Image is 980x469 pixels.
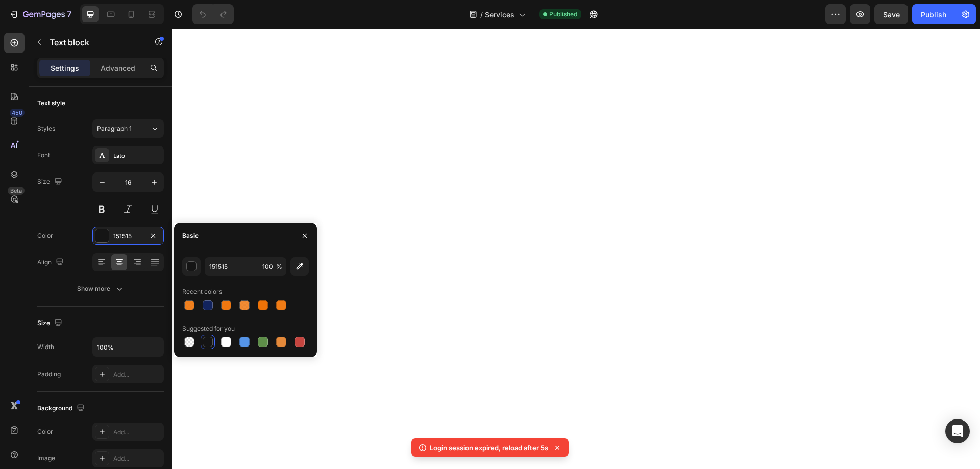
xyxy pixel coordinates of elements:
[113,454,161,463] div: Add...
[37,231,53,240] div: Color
[921,9,946,20] div: Publish
[37,175,64,189] div: Size
[8,187,24,195] div: Beta
[874,4,908,24] button: Save
[37,316,64,330] div: Size
[37,427,53,436] div: Color
[37,454,55,463] div: Image
[77,284,125,294] div: Show more
[549,10,577,19] span: Published
[485,9,514,20] span: Services
[37,256,66,269] div: Align
[67,8,71,20] p: 7
[92,119,164,138] button: Paragraph 1
[37,369,61,379] div: Padding
[480,9,483,20] span: /
[113,370,161,379] div: Add...
[192,4,234,24] div: Undo/Redo
[4,4,76,24] button: 7
[182,324,235,333] div: Suggested for you
[430,442,548,453] p: Login session expired, reload after 5s
[883,10,900,19] span: Save
[113,428,161,437] div: Add...
[97,124,132,133] span: Paragraph 1
[276,262,282,271] span: %
[37,342,54,352] div: Width
[113,151,161,160] div: Lato
[37,280,164,298] button: Show more
[945,419,970,443] div: Open Intercom Messenger
[912,4,955,24] button: Publish
[50,36,136,48] p: Text block
[37,402,87,415] div: Background
[182,231,199,240] div: Basic
[37,151,50,160] div: Font
[101,63,135,73] p: Advanced
[37,124,55,133] div: Styles
[172,29,980,469] iframe: Design area
[37,98,65,108] div: Text style
[51,63,79,73] p: Settings
[205,257,258,276] input: Eg: FFFFFF
[113,232,143,241] div: 151515
[93,338,163,356] input: Auto
[182,287,222,297] div: Recent colors
[10,109,24,117] div: 450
